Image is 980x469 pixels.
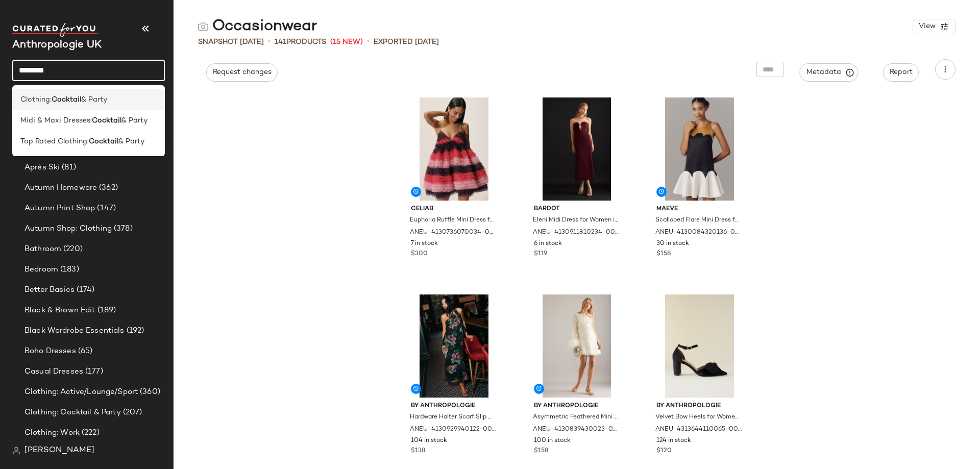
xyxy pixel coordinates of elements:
span: ANEU-4130911810234-000-061 [533,228,619,237]
span: 7 in stock [411,239,438,249]
span: $138 [411,447,425,456]
span: Hardware Halter Scarf Slip Maxi Dress for Women, Polyester/Viscose, Size Uk 6 by Anthropologie [410,413,496,422]
span: Bathroom [24,243,61,255]
img: 4313644110065_001_e [648,294,751,398]
img: 4130929940122_520_b [403,294,505,398]
span: Autumn Homeware [24,182,97,194]
span: Scalloped Flare Mini Dress for Women in Black, Polyester, Size Large by Maeve at Anthropologie [655,216,742,225]
img: 4130911810234_061_e3 [526,97,628,201]
span: Bardot [534,205,620,214]
img: svg%3e [198,21,208,32]
span: Euphoria Ruffle Mini Dress for Women in Pink, Polyester/Spandex, Size Medium by CeliaB at Anthrop... [410,216,496,225]
span: Après Ski [24,162,60,174]
span: ANEU-4130084320136-000-001 [655,228,742,237]
p: Exported [DATE] [374,37,439,47]
span: (222) [80,427,100,439]
span: $300 [411,250,428,259]
span: Black Wardrobe Essentials [24,325,125,337]
span: 124 in stock [656,436,691,446]
button: Report [883,63,919,82]
span: 100 in stock [534,436,571,446]
span: (177) [83,366,103,378]
span: Clothing: Cocktail & Party [24,407,121,418]
span: (189) [95,305,116,316]
span: 6 in stock [534,239,562,249]
span: • [367,36,370,48]
span: Maeve [656,205,743,214]
span: (220) [61,243,83,255]
span: Better Basics [24,284,75,296]
span: (15 New) [330,37,363,47]
span: (192) [125,325,144,337]
img: 4130736070034_266_b [403,97,505,201]
span: Autumn Shop: Clothing [24,223,112,235]
span: Casual Dresses [24,366,83,378]
div: Occasionwear [198,16,317,37]
span: 141 [275,38,286,46]
span: & Party [81,94,107,105]
span: Eleni Midi Dress for Women in Purple, Polyester/Elastane, Size Uk 16 by Bardot at Anthropologie [533,216,619,225]
img: 4130839430023_011_e2 [526,294,628,398]
span: Clothing: Active/Lounge/Sport [24,386,138,398]
img: 4130084320136_001_b [648,97,751,201]
span: $119 [534,250,547,259]
img: cfy_white_logo.C9jOOHJF.svg [12,23,99,37]
span: ANEU-4313644110065-000-001 [655,425,742,434]
span: ANEU-4130736070034-000-266 [410,228,496,237]
span: & Party [121,115,148,126]
b: Cocktail [89,136,118,147]
img: svg%3e [12,447,20,455]
span: & Party [118,136,144,147]
button: View [913,19,955,34]
span: Request changes [212,68,272,77]
span: (81) [60,162,76,174]
span: (147) [95,203,116,214]
span: (378) [112,223,133,235]
span: Midi & Maxi Dresses: [20,115,92,126]
b: Cocktail [52,94,81,105]
span: Top Rated Clothing: [20,136,89,147]
span: Bedroom [24,264,58,276]
span: $158 [656,250,671,259]
span: ANEU-4130929940122-000-520 [410,425,496,434]
span: (362) [97,182,118,194]
span: [PERSON_NAME] [24,445,94,457]
span: ANEU-4130839430023-000-011 [533,425,619,434]
span: By Anthropologie [656,402,743,411]
span: (174) [75,284,95,296]
span: Report [889,68,913,77]
span: By Anthropologie [534,402,620,411]
b: Cocktail [92,115,121,126]
span: (183) [58,264,79,276]
button: Request changes [206,63,278,82]
span: $158 [534,447,548,456]
span: Autumn Print Shop [24,203,95,214]
span: 30 in stock [656,239,689,249]
span: Black & Brown Edit [24,305,95,316]
span: Clothing: Work [24,427,80,439]
span: Snapshot [DATE] [198,37,264,47]
span: (65) [76,345,93,357]
span: $120 [656,447,672,456]
span: View [918,22,936,31]
span: Metadata [806,68,852,77]
span: (207) [121,407,142,418]
span: Current Company Name [12,40,102,51]
span: • [268,36,271,48]
span: Clothing: [20,94,52,105]
span: 104 in stock [411,436,447,446]
span: CeliaB [411,205,497,214]
span: Boho Dresses [24,345,76,357]
span: Velvet Bow Heels for Women in Black, Polyester/Rubber, Size 37 by Anthropologie [655,413,742,422]
span: By Anthropologie [411,402,497,411]
div: Products [275,37,326,47]
span: (360) [138,386,160,398]
button: Metadata [800,63,859,82]
span: Asymmetric Feathered Mini Dress for Women in White, Viscose/Metal, Size Uk 16 by Anthropologie [533,413,619,422]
